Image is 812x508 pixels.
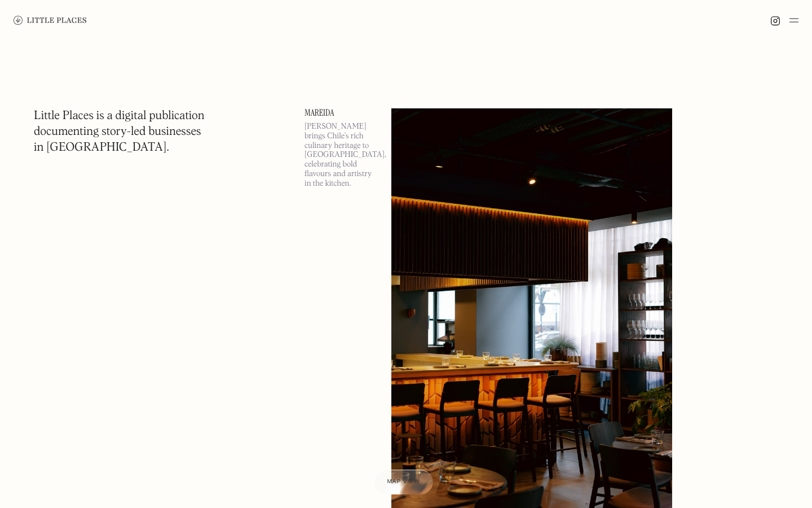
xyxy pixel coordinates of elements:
a: Mareida [304,108,378,117]
p: [PERSON_NAME] brings Chile’s rich culinary heritage to [GEOGRAPHIC_DATA], celebrating bold flavou... [304,122,378,189]
h1: Little Places is a digital publication documenting story-led businesses in [GEOGRAPHIC_DATA]. [34,108,205,156]
span: Map view [387,479,420,485]
a: Map view [374,470,434,494]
